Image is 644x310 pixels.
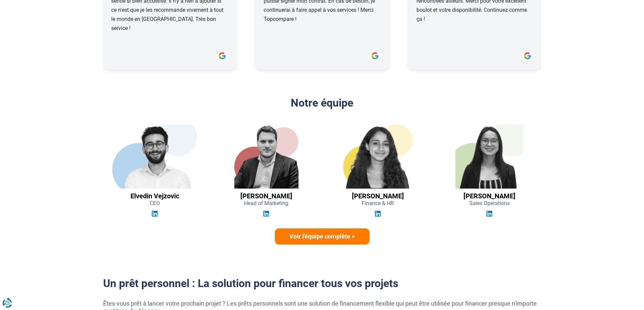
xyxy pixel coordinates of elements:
[240,192,292,200] h3: [PERSON_NAME]
[455,124,523,189] img: Audrey De Tremerie
[103,96,541,109] h2: Notre équipe
[469,200,510,206] span: Sales Operations
[152,211,158,217] img: Linkedin Elvedin Vejzovic
[103,277,541,290] h2: Un prêt personnel : La solution pour financer tous vos projets
[352,192,404,200] h3: [PERSON_NAME]
[275,228,369,245] a: Voir l'équipe complète >
[234,124,299,189] img: Guillaume Georges
[335,124,421,189] img: Jihane El Khyari
[150,200,160,206] span: CEO
[486,211,492,217] img: Linkedin Audrey De Tremerie
[375,211,381,217] img: Linkedin Jihane El Khyari
[463,192,516,200] h3: [PERSON_NAME]
[244,200,288,206] span: Head of Marketing
[111,124,198,189] img: Elvedin Vejzovic
[130,192,179,200] h3: Elvedin Vejzovic
[263,211,269,217] img: Linkedin Guillaume Georges
[362,200,394,206] span: Finance & HR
